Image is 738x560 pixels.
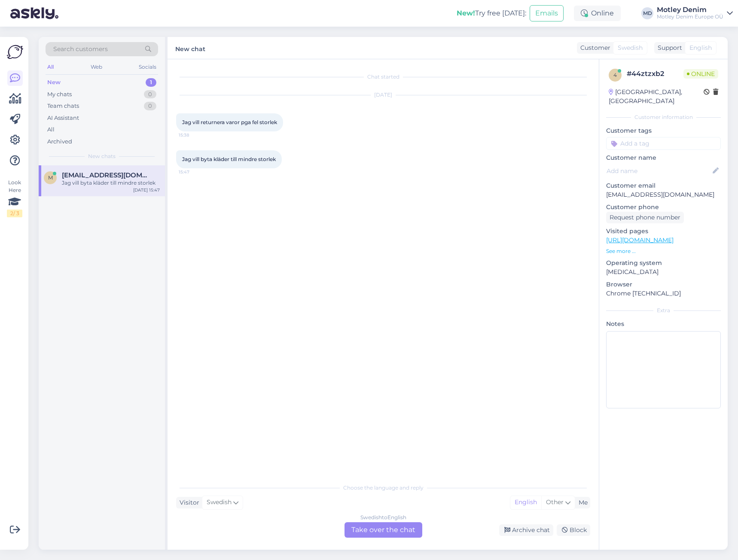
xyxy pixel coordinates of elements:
div: 0 [144,102,156,110]
label: New chat [175,42,205,54]
p: Customer phone [606,203,721,212]
div: Web [89,61,104,73]
div: Jag vill byta kläder till mindre storlek [62,179,160,187]
div: All [47,125,55,134]
span: New chats [88,152,116,160]
div: Chat started [176,73,590,81]
div: Support [654,43,682,52]
p: Customer tags [606,126,721,135]
div: Motley Denim Europe OÜ [657,13,723,20]
div: Online [574,6,621,21]
button: Emails [530,5,564,21]
span: m [48,174,53,181]
span: Swedish [618,43,643,52]
div: Me [575,498,588,507]
span: Online [683,69,718,79]
span: 15:47 [179,169,211,175]
span: Swedish [207,498,232,507]
p: [EMAIL_ADDRESS][DOMAIN_NAME] [606,190,721,199]
p: Customer name [606,153,721,162]
span: m.abbereus@gmail.com [62,171,151,179]
span: 4 [613,72,617,78]
p: Chrome [TECHNICAL_ID] [606,289,721,298]
b: New! [457,9,475,17]
a: Motley DenimMotley Denim Europe OÜ [657,6,733,20]
div: Block [557,524,590,536]
p: See more ... [606,247,721,255]
div: New [47,78,61,87]
div: Extra [606,307,721,314]
span: Jag vill byta kläder till mindre storlek [182,156,276,162]
p: Customer email [606,181,721,190]
div: Swedish to English [360,514,406,521]
span: English [689,43,712,52]
div: Customer [577,43,610,52]
span: Jag vill returnera varor pga fel storlek [182,119,277,125]
div: 1 [146,78,156,87]
div: English [510,496,541,509]
input: Add name [607,166,711,176]
div: Take over the chat [345,522,422,538]
div: MD [641,7,653,19]
p: Notes [606,320,721,329]
div: Choose the language and reply [176,484,590,492]
span: 15:38 [179,132,211,138]
div: 0 [144,90,156,99]
p: Operating system [606,259,721,268]
div: Customer information [606,113,721,121]
span: Other [546,498,564,506]
input: Add a tag [606,137,721,150]
span: Search customers [53,45,108,54]
div: My chats [47,90,72,99]
a: [URL][DOMAIN_NAME] [606,236,674,244]
div: Team chats [47,102,79,110]
div: Try free [DATE]: [457,8,526,18]
div: Archive chat [499,524,553,536]
div: Look Here [7,179,22,217]
div: [DATE] 15:47 [133,187,160,193]
div: [GEOGRAPHIC_DATA], [GEOGRAPHIC_DATA] [609,88,704,106]
div: Visitor [176,498,199,507]
div: Socials [137,61,158,73]
img: Askly Logo [7,44,23,60]
div: Archived [47,137,72,146]
p: [MEDICAL_DATA] [606,268,721,277]
p: Browser [606,280,721,289]
div: [DATE] [176,91,590,99]
div: Request phone number [606,212,684,223]
div: All [46,61,55,73]
div: Motley Denim [657,6,723,13]
div: 2 / 3 [7,210,22,217]
div: # 44ztzxb2 [627,69,683,79]
div: AI Assistant [47,114,79,122]
p: Visited pages [606,227,721,236]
